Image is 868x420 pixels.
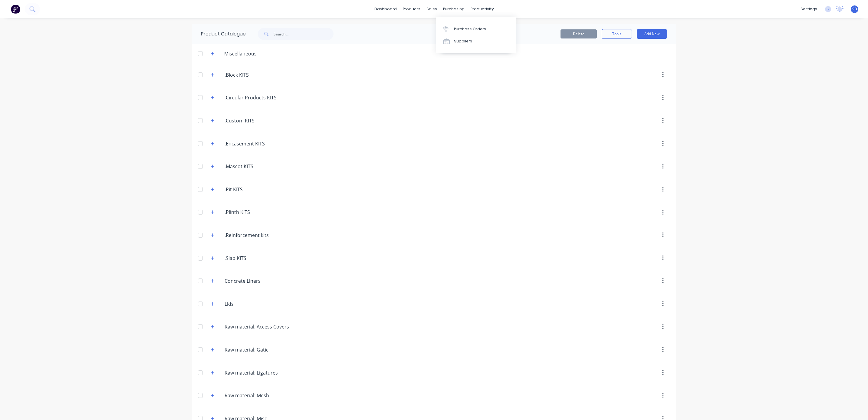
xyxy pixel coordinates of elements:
div: products [400,5,423,14]
input: Enter category name [225,232,297,239]
div: Product Catalogue [192,24,246,44]
input: Enter category name [225,208,297,216]
div: productivity [468,5,497,14]
input: Enter category name [225,255,297,262]
input: Enter category name [225,392,297,399]
input: Enter category name [225,163,297,170]
a: Suppliers [436,35,516,47]
input: Enter category name [225,300,297,308]
input: Enter category name [225,346,297,353]
a: dashboard [371,5,400,14]
input: Enter category name [225,117,297,124]
div: settings [797,5,820,14]
button: Tools [602,29,632,39]
input: Enter category name [225,186,297,193]
div: sales [423,5,440,14]
div: purchasing [440,5,468,14]
div: Purchase Orders [454,26,486,32]
button: Delete [561,29,597,38]
a: Purchase Orders [436,23,516,35]
span: SD [852,6,857,12]
input: Enter category name [225,140,297,147]
input: Enter category name [225,323,297,330]
input: Enter category name [225,369,297,376]
input: Search... [274,28,334,40]
button: Add New [637,29,667,39]
div: Miscellaneous [219,50,261,57]
img: Factory [11,5,20,14]
input: Enter category name [225,277,297,285]
div: Suppliers [454,38,472,44]
input: Enter category name [225,71,297,78]
input: Enter category name [225,94,297,101]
